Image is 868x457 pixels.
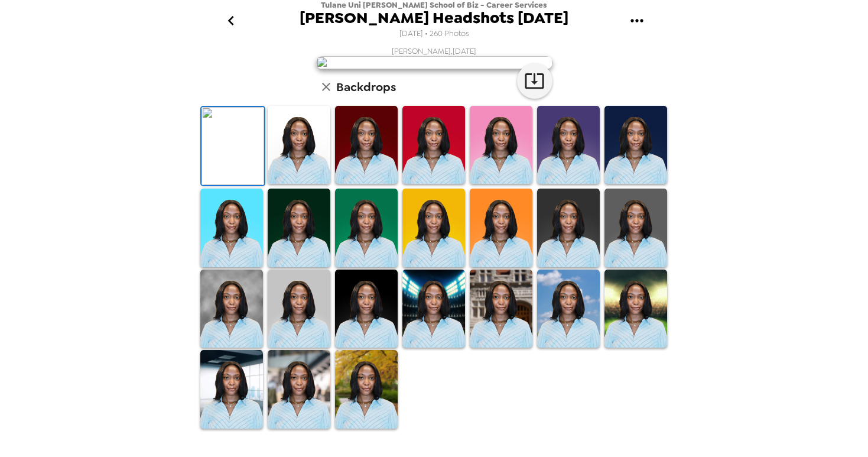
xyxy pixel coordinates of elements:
[300,10,568,26] span: [PERSON_NAME] Headshots [DATE]
[212,2,251,40] button: go back
[618,2,656,40] button: gallery menu
[392,46,476,56] span: [PERSON_NAME] , [DATE]
[201,107,264,186] img: Original
[399,26,469,42] span: [DATE] • 260 Photos
[336,77,396,96] h6: Backdrops
[316,56,552,69] img: user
